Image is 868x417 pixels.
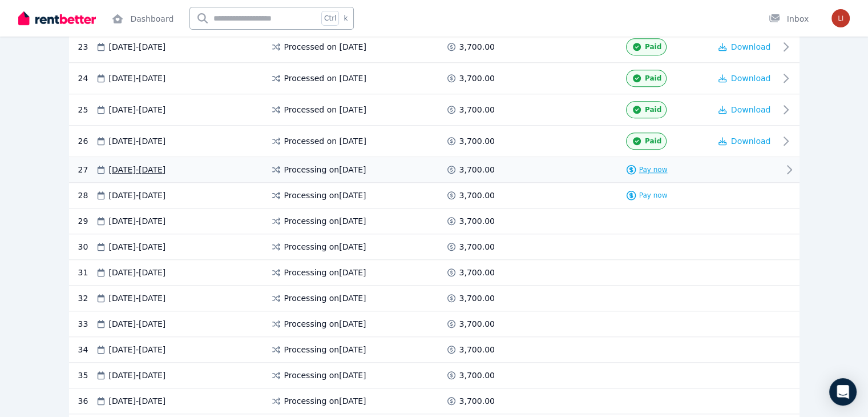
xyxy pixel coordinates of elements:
div: Open Intercom Messenger [829,378,857,406]
div: 27 [78,164,95,175]
span: k [344,14,348,23]
span: [DATE] - [DATE] [109,41,166,53]
span: Download [731,105,771,114]
span: Processing on [DATE] [284,215,366,227]
span: [DATE] - [DATE] [109,164,166,175]
span: 3,700.00 [459,104,495,115]
div: 29 [78,215,95,227]
span: Paid [645,137,661,146]
span: 3,700.00 [459,135,495,147]
img: RentBetter [18,10,96,27]
span: [DATE] - [DATE] [109,135,166,147]
div: 36 [78,395,95,407]
span: Processing on [DATE] [284,267,366,278]
span: [DATE] - [DATE] [109,395,166,407]
span: Processed on [DATE] [284,104,366,115]
span: Paid [645,105,661,114]
span: 3,700.00 [459,267,495,278]
span: Pay now [639,191,668,200]
span: 3,700.00 [459,344,495,355]
span: 3,700.00 [459,41,495,53]
span: Processing on [DATE] [284,164,366,175]
span: Processed on [DATE] [284,41,366,53]
span: [DATE] - [DATE] [109,292,166,304]
div: 25 [78,101,95,118]
span: 3,700.00 [459,395,495,407]
div: 34 [78,344,95,355]
span: Processing on [DATE] [284,318,366,330]
span: Paid [645,74,661,83]
div: 35 [78,370,95,381]
span: [DATE] - [DATE] [109,190,166,201]
span: [DATE] - [DATE] [109,370,166,381]
button: Download [718,135,771,147]
div: 30 [78,241,95,252]
span: [DATE] - [DATE] [109,241,166,252]
div: 26 [78,133,95,150]
img: Liam Sweeney [831,9,850,27]
span: 3,700.00 [459,215,495,227]
span: 3,700.00 [459,241,495,252]
span: Pay now [639,165,668,174]
span: Processing on [DATE] [284,370,366,381]
span: Processing on [DATE] [284,190,366,201]
span: Processed on [DATE] [284,135,366,147]
span: 3,700.00 [459,164,495,175]
span: Processed on [DATE] [284,73,366,84]
span: Download [731,42,771,51]
span: 3,700.00 [459,318,495,330]
span: Ctrl [321,11,339,26]
div: 24 [78,70,95,87]
span: [DATE] - [DATE] [109,215,166,227]
span: Download [731,74,771,83]
span: [DATE] - [DATE] [109,267,166,278]
span: [DATE] - [DATE] [109,104,166,115]
span: [DATE] - [DATE] [109,318,166,330]
span: Processing on [DATE] [284,344,366,355]
span: Paid [645,42,661,51]
span: [DATE] - [DATE] [109,344,166,355]
span: Processing on [DATE] [284,241,366,252]
div: 23 [78,38,95,55]
div: 32 [78,292,95,304]
span: 3,700.00 [459,190,495,201]
div: Inbox [769,13,809,25]
span: Processing on [DATE] [284,292,366,304]
span: Processing on [DATE] [284,395,366,407]
div: 28 [78,190,95,201]
button: Download [718,73,771,84]
span: [DATE] - [DATE] [109,73,166,84]
span: 3,700.00 [459,370,495,381]
span: 3,700.00 [459,292,495,304]
button: Download [718,41,771,53]
span: Download [731,137,771,146]
div: 31 [78,267,95,278]
div: 33 [78,318,95,330]
span: 3,700.00 [459,73,495,84]
button: Download [718,104,771,115]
